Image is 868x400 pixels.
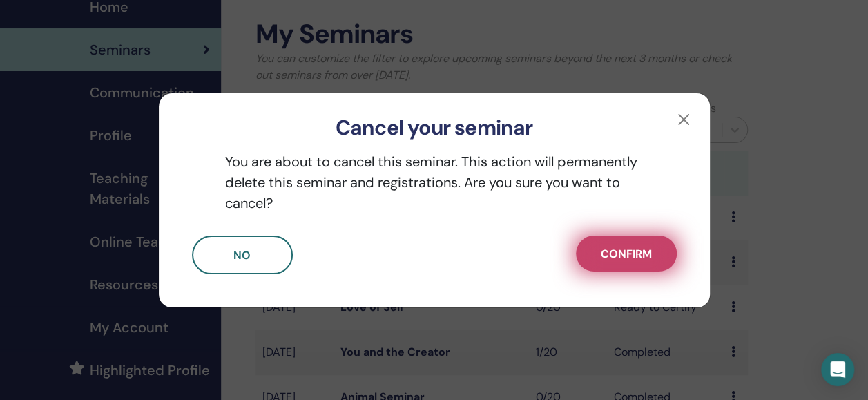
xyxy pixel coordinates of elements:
[181,115,688,140] h3: Cancel your seminar
[576,236,677,272] button: Confirm
[192,151,677,213] p: You are about to cancel this seminar. This action will permanently delete this seminar and regist...
[233,248,251,263] span: No
[601,247,652,261] span: Confirm
[821,353,854,386] div: Open Intercom Messenger
[192,236,293,274] button: No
